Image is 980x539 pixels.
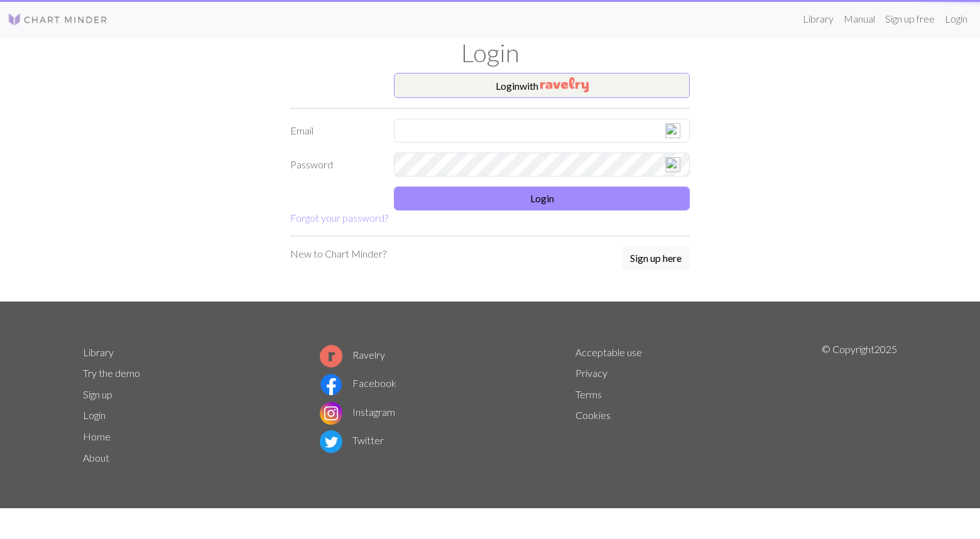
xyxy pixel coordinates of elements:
[83,388,112,400] a: Sign up
[320,377,396,389] a: Facebook
[575,346,642,358] a: Acceptable use
[290,212,388,224] a: Forgot your password?
[83,452,109,464] a: About
[320,373,342,396] img: Facebook logo
[575,388,602,400] a: Terms
[540,77,589,92] img: Ravelry
[665,157,680,172] img: npw-badge-icon-locked.svg
[880,6,940,31] a: Sign up free
[75,38,905,68] h1: Login
[83,430,111,442] a: Home
[290,246,386,261] p: New to Chart Minder?
[283,153,386,177] label: Password
[320,406,395,418] a: Instagram
[575,409,611,421] a: Cookies
[622,246,690,271] a: Sign up here
[283,119,386,143] label: Email
[394,187,690,210] button: Login
[83,346,114,358] a: Library
[394,73,690,98] button: Loginwith
[940,6,972,31] a: Login
[798,6,839,31] a: Library
[320,434,384,446] a: Twitter
[83,409,106,421] a: Login
[622,246,690,270] button: Sign up here
[575,367,607,379] a: Privacy
[822,342,897,469] p: © Copyright 2025
[320,402,342,425] img: Instagram logo
[320,430,342,453] img: Twitter logo
[320,345,342,367] img: Ravelry logo
[83,367,140,379] a: Try the demo
[839,6,880,31] a: Manual
[320,349,385,361] a: Ravelry
[8,12,108,27] img: Logo
[665,123,680,138] img: npw-badge-icon-locked.svg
